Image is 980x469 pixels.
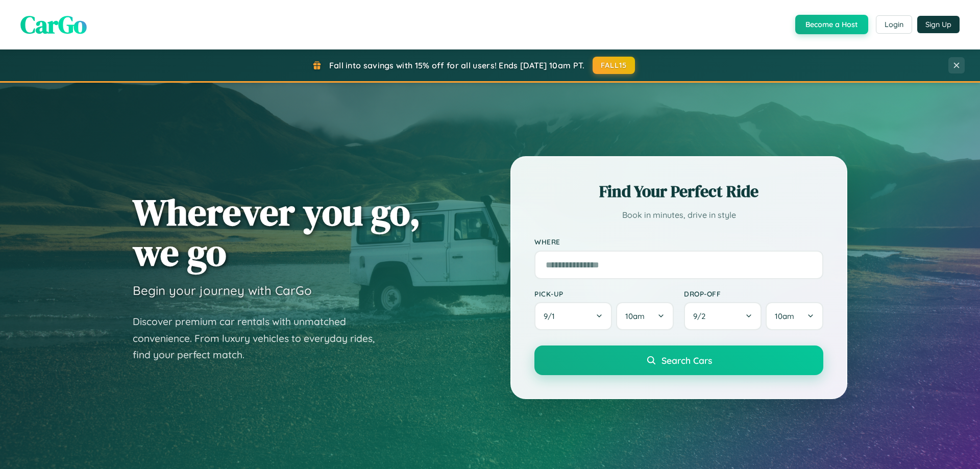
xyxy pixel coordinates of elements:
[544,311,560,321] span: 9 / 1
[329,60,585,70] span: Fall into savings with 15% off for all users! Ends [DATE] 10am PT.
[534,238,823,246] label: Where
[534,208,823,223] p: Book in minutes, drive in style
[661,355,712,366] span: Search Cars
[625,311,645,321] span: 10am
[534,289,674,298] label: Pick-up
[684,289,823,298] label: Drop-off
[133,192,421,273] h1: Wherever you go, we go
[593,57,635,74] button: FALL15
[693,311,710,321] span: 9 / 2
[133,313,388,363] p: Discover premium car rentals with unmatched convenience. From luxury vehicles to everyday rides, ...
[534,302,612,330] button: 9/1
[616,302,674,330] button: 10am
[766,302,823,330] button: 10am
[534,345,823,375] button: Search Cars
[534,180,823,203] h2: Find Your Perfect Ride
[876,15,912,34] button: Login
[20,8,87,41] span: CarGo
[795,15,868,34] button: Become a Host
[133,283,312,298] h3: Begin your journey with CarGo
[684,302,762,330] button: 9/2
[917,16,960,33] button: Sign Up
[775,311,794,321] span: 10am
